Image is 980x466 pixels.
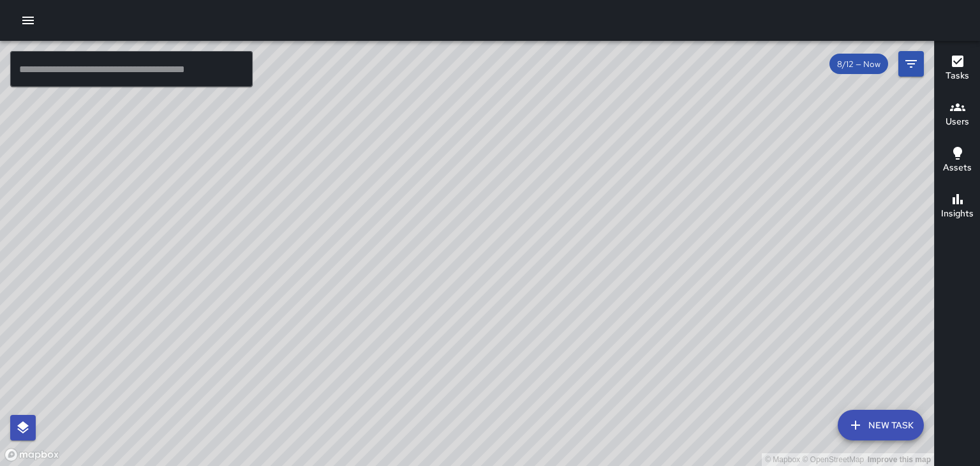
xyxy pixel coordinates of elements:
h6: Tasks [946,69,969,83]
button: Tasks [935,46,980,92]
button: Assets [935,138,980,184]
button: Users [935,92,980,138]
button: Insights [935,184,980,230]
h6: Assets [943,161,972,175]
span: 8/12 — Now [829,59,888,70]
button: New Task [838,410,924,440]
h6: Insights [941,207,974,221]
button: Filters [898,51,924,77]
h6: Users [946,115,969,129]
